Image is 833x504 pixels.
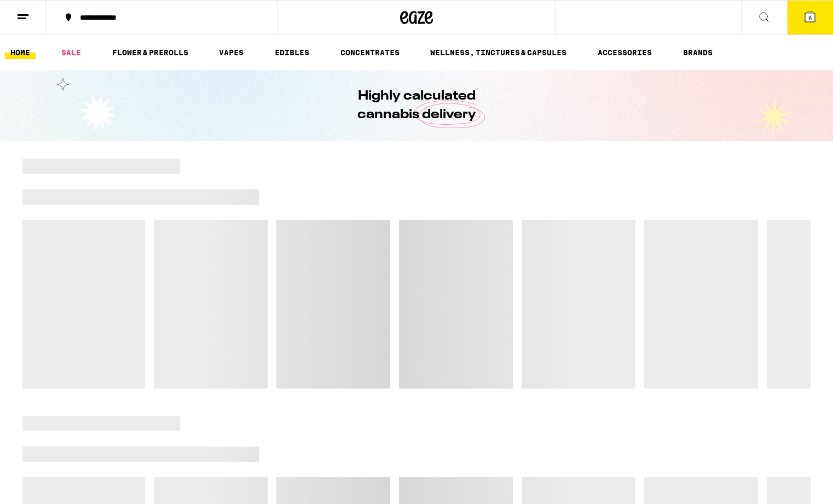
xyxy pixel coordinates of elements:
[808,15,812,21] span: 6
[335,46,405,59] a: CONCENTRATES
[678,46,718,59] button: BRANDS
[787,1,833,34] button: 6
[326,87,507,124] h1: Highly calculated cannabis delivery
[5,46,36,59] a: HOME
[56,46,86,59] a: SALE
[107,46,194,59] a: FLOWER & PREROLLS
[269,46,315,59] a: EDIBLES
[762,471,822,499] iframe: Opens a widget where you can find more information
[592,46,657,59] a: ACCESSORIES
[425,46,572,59] a: WELLNESS, TINCTURES & CAPSULES
[213,46,249,59] a: VAPES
